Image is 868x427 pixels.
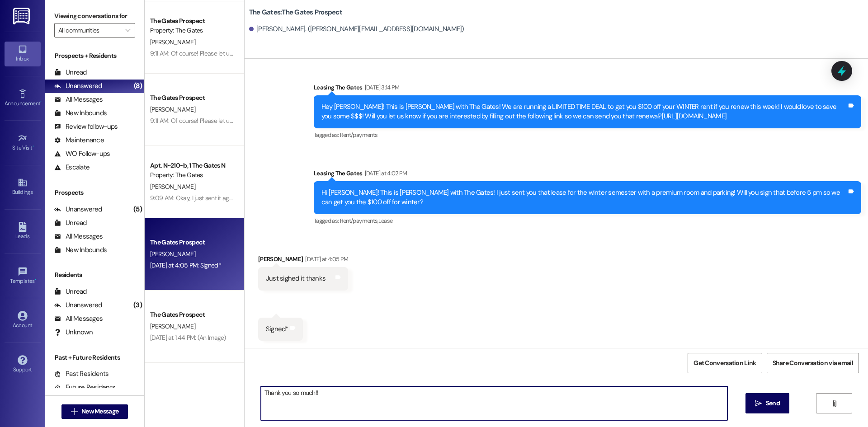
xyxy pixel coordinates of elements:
[54,369,109,379] div: Past Residents
[45,270,144,280] div: Residents
[5,175,41,199] a: Buildings
[773,358,853,368] span: Share Conversation via email
[150,322,195,330] span: [PERSON_NAME]
[340,217,378,225] span: Rent/payments ,
[150,16,234,26] div: The Gates Prospect
[340,131,378,139] span: Rent/payments
[58,23,121,38] input: All communities
[13,8,32,24] img: ResiDesk Logo
[261,386,727,420] textarea: Thank you so much!!
[321,102,847,122] div: Hey [PERSON_NAME]! This is [PERSON_NAME] with The Gates! We are running a LIMITED TIME DEAL to ge...
[5,219,41,244] a: Leads
[45,353,144,362] div: Past + Future Residents
[35,277,36,283] span: •
[131,202,144,216] div: (5)
[266,324,288,334] div: Signed*
[831,400,838,407] i: 
[150,183,195,191] span: [PERSON_NAME]
[378,217,393,225] span: Lease
[150,238,234,247] div: The Gates Prospect
[314,169,861,181] div: Leasing The Gates
[150,261,221,269] div: [DATE] at 4:05 PM: Signed*
[314,83,861,95] div: Leasing The Gates
[54,232,103,241] div: All Messages
[54,95,103,104] div: All Messages
[150,333,226,342] div: [DATE] at 1:44 PM: (An Image)
[131,298,144,312] div: (3)
[150,105,195,113] span: [PERSON_NAME]
[71,408,78,415] i: 
[150,38,195,46] span: [PERSON_NAME]
[54,149,110,159] div: WO Follow-ups
[314,214,861,227] div: Tagged as:
[363,169,407,178] div: [DATE] at 4:02 PM
[54,328,93,337] div: Unknown
[693,358,756,368] span: Get Conversation Link
[5,352,41,377] a: Support
[767,353,859,373] button: Share Conversation via email
[54,218,87,228] div: Unread
[363,83,400,92] div: [DATE] 3:14 PM
[249,8,342,17] b: The Gates: The Gates Prospect
[5,308,41,333] a: Account
[266,274,325,283] div: Just sighed it thanks
[54,81,102,91] div: Unanswered
[45,188,144,197] div: Prospects
[150,26,234,35] div: Property: The Gates
[81,407,118,416] span: New Message
[755,400,762,407] i: 
[321,188,847,207] div: Hi [PERSON_NAME]! This is [PERSON_NAME] with The Gates! I just sent you that lease for the winter...
[688,353,762,373] button: Get Conversation Link
[54,163,90,172] div: Escalate
[54,9,135,23] label: Viewing conversations for
[54,314,103,324] div: All Messages
[5,264,41,288] a: Templates •
[150,310,234,319] div: The Gates Prospect
[54,68,87,77] div: Unread
[150,170,234,180] div: Property: The Gates
[125,27,130,34] i: 
[45,51,144,61] div: Prospects + Residents
[314,128,861,141] div: Tagged as:
[5,42,41,66] a: Inbox
[258,254,349,267] div: [PERSON_NAME]
[40,99,42,105] span: •
[54,383,115,392] div: Future Residents
[150,250,195,258] span: [PERSON_NAME]
[132,79,144,93] div: (8)
[5,131,41,155] a: Site Visit •
[150,194,238,202] div: 9:09 AM: Okay, I just sent it again!
[150,161,234,170] div: Apt. N~210~b, 1 The Gates N
[150,93,234,103] div: The Gates Prospect
[54,205,102,214] div: Unanswered
[33,143,34,150] span: •
[766,399,780,408] span: Send
[54,245,107,255] div: New Inbounds
[662,112,727,121] a: [URL][DOMAIN_NAME]
[54,136,104,145] div: Maintenance
[54,287,87,296] div: Unread
[54,122,118,131] div: Review follow-ups
[150,49,293,57] div: 9:11 AM: Of course! Please let us know when you sign :))
[54,300,102,310] div: Unanswered
[745,393,789,413] button: Send
[54,108,107,118] div: New Inbounds
[61,404,128,419] button: New Message
[249,24,464,34] div: [PERSON_NAME]. ([PERSON_NAME][EMAIL_ADDRESS][DOMAIN_NAME])
[150,117,293,125] div: 9:11 AM: Of course! Please let us know when you sign :))
[303,254,348,264] div: [DATE] at 4:05 PM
